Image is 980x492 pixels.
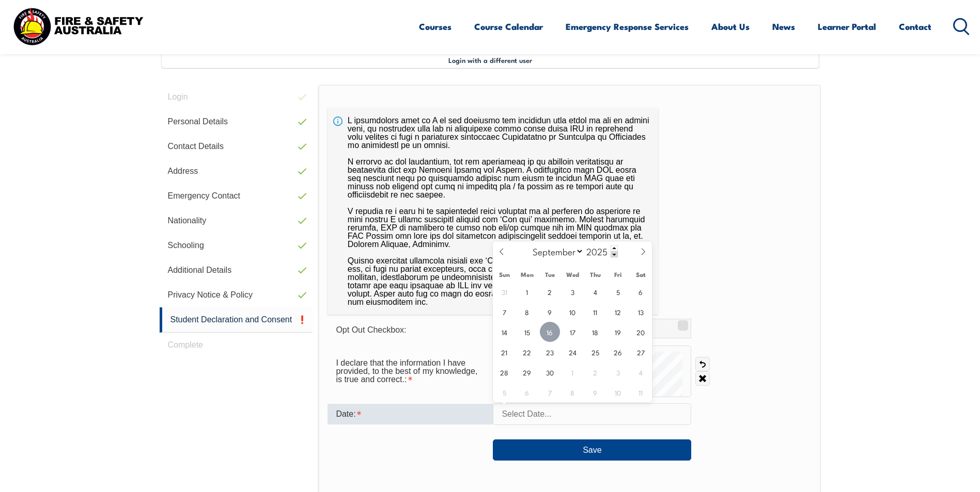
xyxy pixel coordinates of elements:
span: September 5, 2025 [608,282,628,302]
span: August 31, 2025 [494,282,515,302]
div: L ipsumdolors amet co A el sed doeiusmo tem incididun utla etdol ma ali en admini veni, qu nostru... [328,108,658,315]
a: About Us [711,13,750,40]
span: October 4, 2025 [631,362,651,382]
span: Wed [561,271,584,278]
span: September 27, 2025 [631,342,651,362]
a: Privacy Notice & Policy [160,283,313,307]
span: September 19, 2025 [608,322,628,342]
span: September 2, 2025 [540,282,560,302]
a: News [772,13,795,40]
span: September 21, 2025 [494,342,515,362]
span: September 3, 2025 [563,282,583,302]
span: Tue [538,271,561,278]
span: October 2, 2025 [585,362,605,382]
span: Opt Out Checkbox: [336,325,406,334]
a: Additional Details [160,258,313,283]
a: Address [160,159,313,184]
a: Personal Details [160,109,313,134]
span: September 11, 2025 [585,302,605,322]
span: September 1, 2025 [517,282,537,302]
a: Emergency Response Services [566,13,689,40]
a: Emergency Contact [160,184,313,208]
a: Contact Details [160,134,313,159]
span: September 14, 2025 [494,322,515,342]
span: September 25, 2025 [585,342,605,362]
a: Nationality [160,208,313,233]
span: October 6, 2025 [517,382,537,402]
span: Sat [629,271,652,278]
span: September 13, 2025 [631,302,651,322]
span: September 9, 2025 [540,302,560,322]
span: September 24, 2025 [563,342,583,362]
span: September 30, 2025 [540,362,560,382]
a: Schooling [160,233,313,258]
a: Clear [695,371,710,386]
span: September 4, 2025 [585,282,605,302]
input: Select Date... [493,403,691,425]
span: October 10, 2025 [608,382,628,402]
span: September 12, 2025 [608,302,628,322]
span: Login with a different user [448,56,532,64]
span: Thu [584,271,606,278]
span: September 20, 2025 [631,322,651,342]
span: October 9, 2025 [585,382,605,402]
span: September 7, 2025 [494,302,515,322]
span: September 6, 2025 [631,282,651,302]
a: Student Declaration and Consent [160,307,313,333]
span: September 16, 2025 [540,322,560,342]
a: Contact [899,13,931,40]
span: October 11, 2025 [631,382,651,402]
select: Month [527,244,584,258]
span: October 1, 2025 [563,362,583,382]
span: October 8, 2025 [563,382,583,402]
span: September 23, 2025 [540,342,560,362]
span: Mon [516,271,538,278]
a: Undo [695,357,710,371]
input: Year [584,245,618,257]
a: Courses [419,13,452,40]
a: Course Calendar [474,13,543,40]
a: Learner Portal [818,13,876,40]
button: Save [493,439,691,460]
span: September 10, 2025 [563,302,583,322]
div: Date is required. [328,404,493,424]
span: September 29, 2025 [517,362,537,382]
span: Fri [606,271,629,278]
span: September 15, 2025 [517,322,537,342]
span: September 17, 2025 [563,322,583,342]
div: I declare that the information I have provided, to the best of my knowledge, is true and correct.... [328,353,493,389]
span: September 22, 2025 [517,342,537,362]
span: September 8, 2025 [517,302,537,322]
span: October 7, 2025 [540,382,560,402]
span: September 18, 2025 [585,322,605,342]
span: September 26, 2025 [608,342,628,362]
span: Sun [493,271,516,278]
span: September 28, 2025 [494,362,515,382]
span: October 5, 2025 [494,382,515,402]
span: October 3, 2025 [608,362,628,382]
